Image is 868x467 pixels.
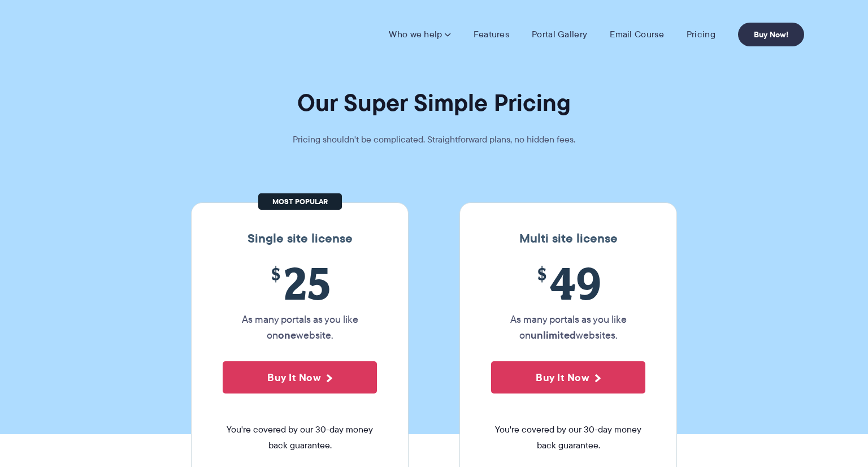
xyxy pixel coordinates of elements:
p: Pricing shouldn't be complicated. Straightforward plans, no hidden fees. [264,132,604,148]
h3: Single site license [203,231,397,246]
a: Email Course [610,29,664,40]
span: 49 [491,257,645,309]
h3: Multi site license [471,231,665,246]
a: Portal Gallery [532,29,587,40]
a: Buy Now! [738,23,804,46]
p: As many portals as you like on websites. [491,312,645,343]
span: You're covered by our 30-day money back guarantee. [223,422,377,453]
span: 25 [223,257,377,309]
strong: unlimited [531,327,576,343]
button: Buy It Now [223,361,377,394]
a: Pricing [687,29,715,40]
span: You're covered by our 30-day money back guarantee. [491,422,645,453]
a: Who we help [389,29,450,40]
a: Features [474,29,509,40]
strong: one [278,327,296,343]
p: As many portals as you like on website. [223,312,377,343]
button: Buy It Now [491,361,645,394]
